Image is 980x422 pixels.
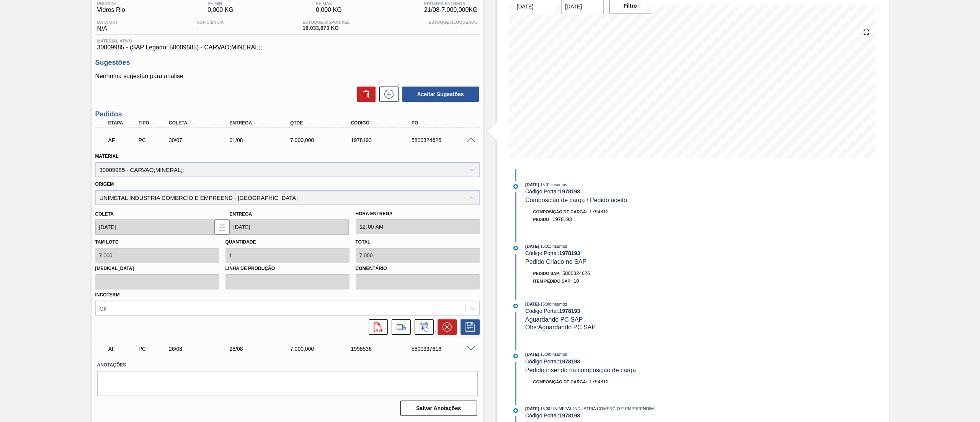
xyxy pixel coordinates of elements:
[95,110,480,118] h3: Pedidos
[97,360,478,371] label: Anotações
[533,217,551,222] span: Pedido :
[525,352,539,357] span: [DATE]
[410,346,479,352] div: 5800337616
[562,270,590,276] span: 5800324626
[97,39,478,43] span: Material ativo
[559,188,580,195] strong: 1978193
[356,239,371,245] label: Total
[525,188,707,195] div: Código Portal:
[230,219,349,235] input: dd/mm/yyyy
[137,346,170,352] div: Pedido de Compra
[288,346,358,352] div: 7.000,000
[525,250,707,256] div: Código Portal:
[411,319,434,335] div: Informar alteração no pedido
[106,120,139,126] div: Etapa
[356,263,480,274] label: Comentário
[95,292,120,298] label: Incoterm
[539,244,550,249] span: - 15:01
[589,209,609,214] span: 1794812
[533,279,572,283] span: Item pedido SAP:
[108,137,137,143] p: AF
[410,137,479,143] div: 5800324626
[525,197,627,203] span: Composicão de carga / Pedido aceito
[302,25,350,31] span: 18.033,873 KG
[95,182,114,187] label: Origem
[525,316,583,323] span: Aguardando PC SAP
[513,354,518,358] img: atual
[424,1,478,6] span: Próxima Entrega
[550,182,567,187] span: : Insumos
[288,120,358,126] div: Qtde
[207,7,234,13] span: 0,000 KG
[550,244,567,249] span: : Insumos
[95,263,219,274] label: [MEDICAL_DATA]
[349,120,418,126] div: Código
[550,302,567,306] span: : Insumos
[550,406,654,411] span: : UNIMETAL INDUSTRIA COMERCIO E EMPREENDIM
[533,379,588,384] span: Composição de Carga :
[227,137,297,143] div: 01/08/2025
[539,352,550,357] span: - 15:00
[195,20,225,32] div: -
[550,352,567,357] span: : Insumos
[513,246,518,250] img: atual
[230,211,252,217] label: Entrega
[137,120,170,126] div: Tipo
[95,59,480,67] h3: Sugestões
[207,1,234,6] span: PE MIN
[539,302,550,306] span: - 15:00
[525,412,707,419] div: Código Portal:
[167,137,236,143] div: 30/07/2025
[316,7,342,13] span: 0,000 KG
[95,73,480,80] p: Nenhuma sugestão para análise
[100,305,109,311] div: CIF
[402,87,479,102] button: Aceitar Sugestões
[365,319,388,335] div: Abrir arquivo PDF
[349,346,418,352] div: 1998536
[457,319,480,335] div: Salvar Pedido
[376,87,399,102] div: Nova sugestão
[95,239,118,245] label: Tam lote
[97,20,118,25] span: Data out
[525,308,707,314] div: Código Portal:
[95,154,119,159] label: Material
[399,86,480,103] div: Aceitar Sugestões
[539,183,550,187] span: - 15:01
[97,1,126,6] span: Unidade
[533,271,561,276] span: Pedido SAP:
[426,20,479,32] div: -
[525,258,586,265] span: Pedido Criado no SAP
[513,304,518,308] img: atual
[225,263,350,274] label: Linha de Produção
[167,120,236,126] div: Coleta
[525,182,539,187] span: [DATE]
[513,184,518,189] img: atual
[227,346,297,352] div: 28/08/2025
[428,20,477,25] span: Estoque Bloqueado
[400,401,477,416] button: Salvar Anotações
[167,346,236,352] div: 26/08/2025
[106,340,139,357] div: Aguardando Faturamento
[95,20,120,32] div: N/A
[424,7,478,13] span: 21/08 - 7.000,000 KG
[356,208,480,219] label: Hora Entrega
[95,211,114,217] label: Coleta
[217,222,227,232] img: locked
[533,209,588,214] span: Composição de Carga :
[108,346,137,352] p: AF
[525,358,707,365] div: Código Portal:
[288,137,358,143] div: 7.000,000
[589,379,609,384] span: 1794812
[316,1,342,6] span: PE MAX
[97,7,126,13] span: Vidros Rio
[513,408,518,413] img: atual
[525,302,539,306] span: [DATE]
[559,358,580,365] strong: 1978193
[388,319,411,335] div: Ir para Composição de Carga
[410,120,479,126] div: PO
[95,219,214,235] input: dd/mm/yyyy
[227,120,297,126] div: Entrega
[525,244,539,249] span: [DATE]
[559,412,580,419] strong: 1978193
[225,239,256,245] label: Quantidade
